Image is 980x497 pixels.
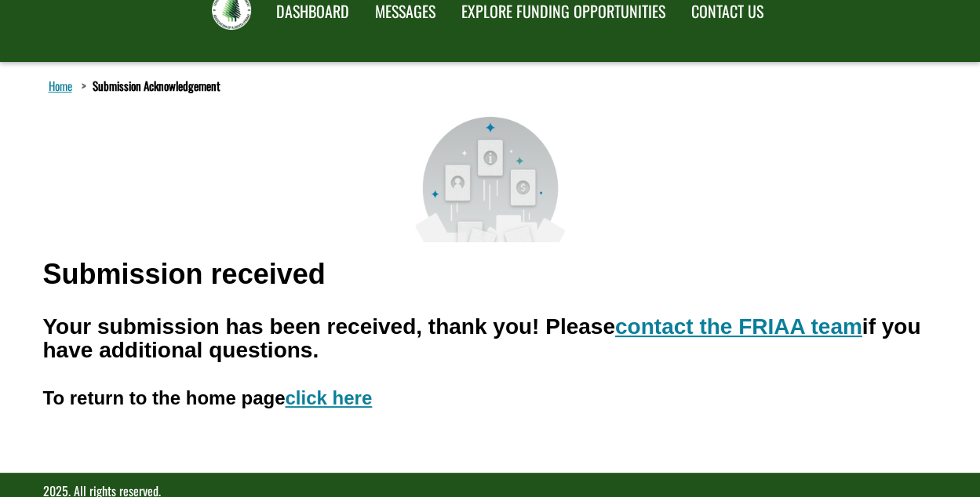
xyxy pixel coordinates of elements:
li: Submission Acknowledgement [78,78,220,94]
h3: To return to the home page [43,388,373,408]
a: contact the FRIAA team [615,314,862,339]
h2: Your submission has been received, thank you! Please if you have additional questions. [43,315,938,364]
a: Home [46,75,75,96]
h1: Submission received [43,259,326,290]
a: click here [285,387,372,408]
